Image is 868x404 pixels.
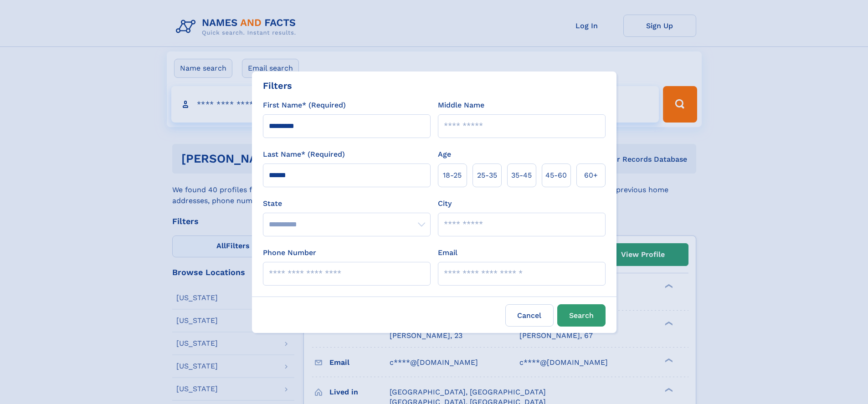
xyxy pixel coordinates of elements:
[505,304,554,327] label: Cancel
[263,247,316,258] label: Phone Number
[263,100,346,111] label: First Name* (Required)
[584,170,598,181] span: 60+
[438,198,452,209] label: City
[511,170,532,181] span: 35‑45
[477,170,497,181] span: 25‑35
[438,149,451,160] label: Age
[263,149,345,160] label: Last Name* (Required)
[545,170,567,181] span: 45‑60
[438,100,484,111] label: Middle Name
[443,170,462,181] span: 18‑25
[263,79,292,92] div: Filters
[438,247,457,258] label: Email
[557,304,606,327] button: Search
[263,198,431,209] label: State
